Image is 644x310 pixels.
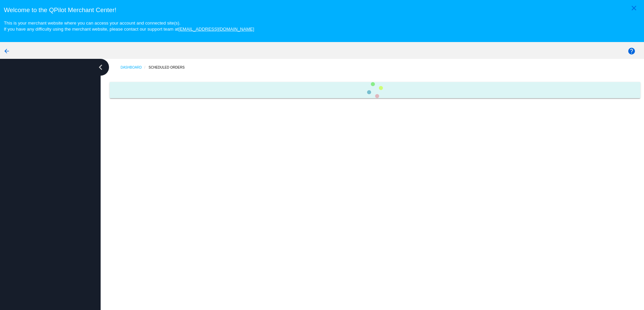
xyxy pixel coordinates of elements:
[95,62,106,73] i: chevron_left
[4,6,640,14] h3: Welcome to the QPilot Merchant Center!
[630,4,638,12] mat-icon: close
[149,62,191,73] a: Scheduled Orders
[120,62,149,73] a: Dashboard
[178,27,254,32] a: [EMAIL_ADDRESS][DOMAIN_NAME]
[4,21,254,32] small: This is your merchant website where you can access your account and connected site(s). If you hav...
[3,47,11,55] mat-icon: arrow_back
[628,47,636,55] mat-icon: help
